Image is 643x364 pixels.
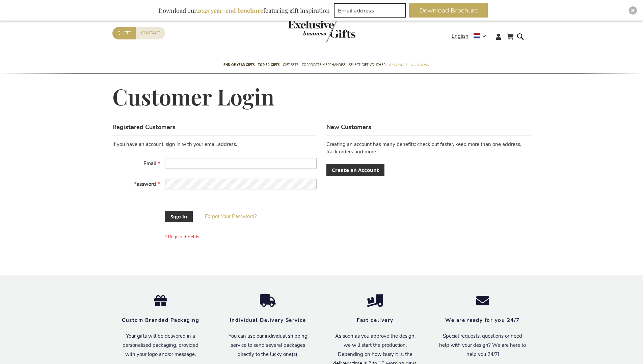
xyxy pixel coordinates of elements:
[122,317,199,324] strong: Custom Branded Packaging
[136,27,165,39] a: Contact
[155,3,333,18] div: Download our featuring gift inspiration
[332,166,379,174] span: Create an Account
[223,61,254,68] span: End of year gifts
[170,213,187,220] span: Sign In
[224,332,312,359] p: You can use our individual shipping service to send several packages directly to the lucky one(s).
[326,141,531,155] p: Creating an account has many benefits: check out faster, keep more than one address, track orders...
[349,57,385,74] a: Select Gift Voucher
[283,57,298,74] a: Gift Sets
[112,27,136,39] a: Quote
[445,317,520,324] strong: We are ready for you 24/7
[258,61,279,68] span: TOP 50 Gifts
[349,61,385,68] span: Select Gift Voucher
[288,20,355,42] img: Exclusive Business gifts logo
[357,317,394,324] strong: Fast delivery
[197,6,263,14] b: 2025 year-end brochure
[389,57,407,74] a: By Budget
[230,317,306,324] strong: Individual Delivery Service
[112,123,176,131] strong: Registered Customers
[112,82,274,111] span: Customer Login
[439,332,526,359] p: Special requests, questions or need help with your design? We are here to help you 24/7!
[452,32,468,40] span: English
[334,3,406,18] input: Email address
[410,61,429,68] span: Occasions
[631,8,635,12] img: Close
[302,61,346,68] span: Corporate Merchandise
[143,160,156,167] span: Email
[389,61,407,68] span: By Budget
[334,3,408,20] form: marketing offers and promotions
[288,20,322,42] a: store logo
[133,181,156,187] span: Password
[117,332,204,359] p: Your gifts will be delivered in a personalised packaging, provided with your logo and/or message.
[112,141,317,148] div: If you have an account, sign in with your email address.
[205,213,257,220] a: Forgot Your Password?
[223,57,254,74] a: End of year gifts
[165,211,193,222] button: Sign In
[326,123,371,131] strong: New Customers
[326,164,384,176] a: Create an Account
[283,61,298,68] span: Gift Sets
[629,6,637,14] div: Close
[302,57,346,74] a: Corporate Merchandise
[258,57,279,74] a: TOP 50 Gifts
[165,158,317,169] input: Email
[409,3,488,18] button: Download Brochure
[410,57,429,74] a: Occasions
